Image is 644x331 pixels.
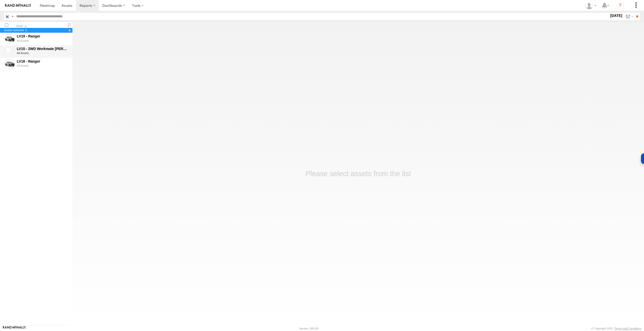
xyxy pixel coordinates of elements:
label: [DATE] [609,13,623,18]
label: Search Query [11,13,15,20]
div: LV18 - Ranger - [17,59,68,64]
label: Clear selected [69,29,71,32]
a: Visit our Website [3,326,26,331]
div: All Assets [17,39,68,42]
a: Terms and Conditions [615,327,641,330]
div: LV19 - Ranger - [17,34,68,38]
div: Version: 306.00 [299,327,318,330]
div: All Assets [17,64,68,67]
div: © Copyright 2025 - [591,327,641,330]
label: Search Filter Options [623,13,634,20]
span: Refresh [66,23,72,27]
div: LV15 - 2WD Workmate Trayback - [17,46,68,51]
i: ? [616,2,624,10]
div: All Assets [17,52,68,55]
img: rand-logo.svg [5,4,31,7]
div: Click to Sort [16,25,64,27]
div: Owen Burchell [584,2,598,9]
